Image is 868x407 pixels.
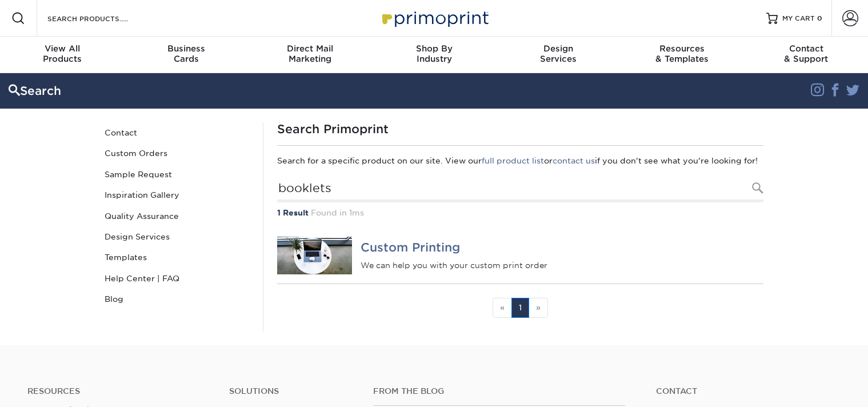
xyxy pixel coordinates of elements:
[124,43,248,64] div: Cards
[124,43,248,54] span: Business
[277,208,309,217] strong: 1 Result
[496,37,620,73] a: DesignServices
[124,37,248,73] a: BusinessCards
[620,43,744,64] div: & Templates
[372,43,496,64] div: Industry
[100,247,254,268] a: Templates
[482,156,544,165] a: full product list
[277,122,763,136] h1: Search Primoprint
[620,37,744,73] a: Resources& Templates
[277,155,763,166] p: Search for a specific product on our site. View our or if you don't see what you're looking for!
[361,259,763,270] p: We can help you with your custom print order
[377,6,491,30] img: Primoprint
[372,37,496,73] a: Shop ByIndustry
[744,43,868,64] div: & Support
[782,14,815,23] span: MY CART
[27,386,212,396] h4: Resources
[373,386,625,396] h4: From the Blog
[656,386,841,396] a: Contact
[277,176,763,202] input: Search Products...
[100,226,254,247] a: Design Services
[229,386,356,396] h4: Solutions
[100,185,254,205] a: Inspiration Gallery
[100,268,254,289] a: Help Center | FAQ
[277,237,353,274] img: Custom Printing
[361,241,763,254] h4: Custom Printing
[496,43,620,54] span: Design
[744,43,868,54] span: Contact
[248,43,372,54] span: Direct Mail
[372,43,496,54] span: Shop By
[100,206,254,226] a: Quality Assurance
[553,156,595,165] a: contact us
[248,37,372,73] a: Direct MailMarketing
[277,228,763,284] a: Custom Printing Custom Printing We can help you with your custom print order
[100,289,254,309] a: Blog
[100,143,254,163] a: Custom Orders
[311,208,364,217] span: Found in 1ms
[496,43,620,64] div: Services
[620,43,744,54] span: Resources
[511,298,529,318] a: 1
[100,164,254,185] a: Sample Request
[744,37,868,73] a: Contact& Support
[100,122,254,143] a: Contact
[817,14,822,22] span: 0
[46,11,158,25] input: SEARCH PRODUCTS.....
[248,43,372,64] div: Marketing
